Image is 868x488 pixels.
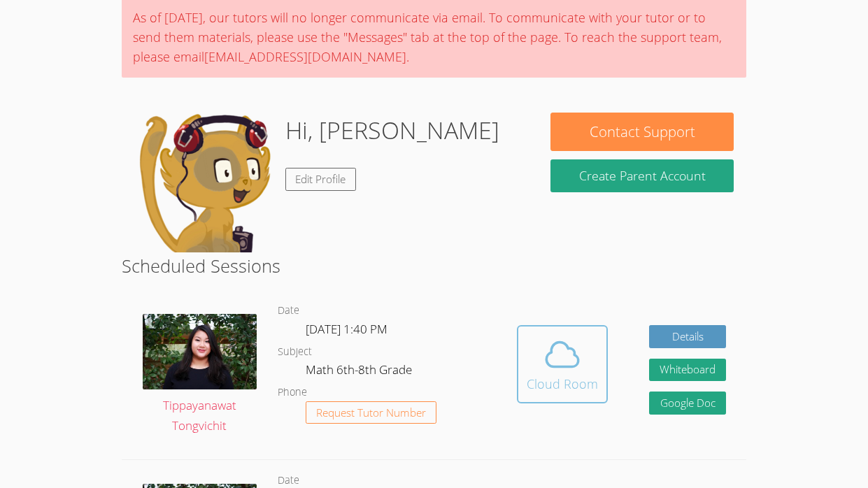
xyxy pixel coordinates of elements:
[278,384,307,401] dt: Phone
[649,359,726,382] button: Whiteboard
[649,325,726,348] a: Details
[316,408,426,418] span: Request Tutor Number
[134,113,274,252] img: default.png
[306,321,387,337] span: [DATE] 1:40 PM
[143,314,257,390] img: IMG_0561.jpeg
[550,159,734,192] button: Create Parent Account
[306,401,436,424] button: Request Tutor Number
[278,343,312,361] dt: Subject
[143,314,257,437] a: Tippayanawat Tongvichit
[527,374,598,394] div: Cloud Room
[278,302,299,320] dt: Date
[517,325,608,403] button: Cloud Room
[550,113,734,151] button: Contact Support
[306,360,415,384] dd: Math 6th-8th Grade
[285,113,499,148] h1: Hi, [PERSON_NAME]
[649,392,726,415] a: Google Doc
[122,252,747,279] h2: Scheduled Sessions
[285,168,357,191] a: Edit Profile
